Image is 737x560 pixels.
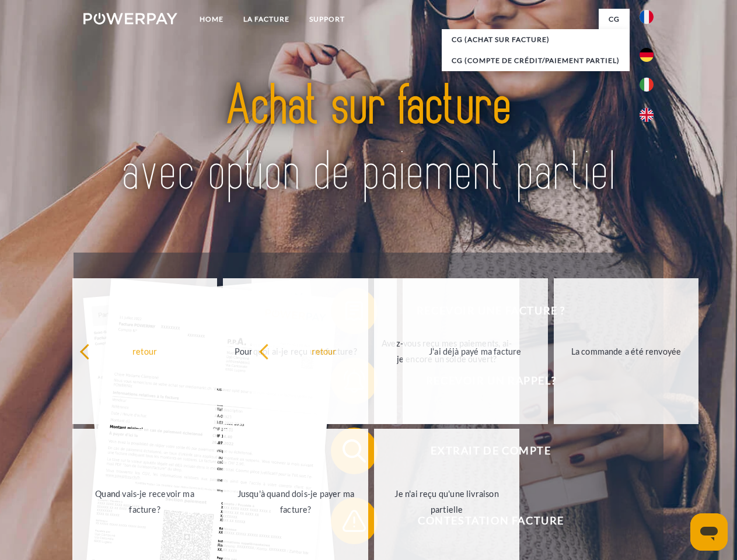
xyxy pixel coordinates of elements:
[381,486,512,517] div: Je n'ai reçu qu'une livraison partielle
[233,9,299,30] a: LA FACTURE
[442,29,630,50] a: CG (achat sur facture)
[190,9,233,30] a: Home
[442,50,630,71] a: CG (Compte de crédit/paiement partiel)
[259,343,390,359] div: retour
[83,13,177,24] img: logo-powerpay-white.svg
[690,513,728,551] iframe: Bouton de lancement de la fenêtre de messagerie
[640,10,654,24] img: fr
[640,108,654,122] img: en
[640,48,654,62] img: de
[230,343,361,359] div: Pourquoi ai-je reçu une facture?
[79,343,211,359] div: retour
[410,343,541,359] div: J'ai déjà payé ma facture
[561,343,692,359] div: La commande a été renvoyée
[79,486,211,517] div: Quand vais-je recevoir ma facture?
[230,486,361,517] div: Jusqu'à quand dois-je payer ma facture?
[599,9,630,30] a: CG
[640,78,654,92] img: it
[111,56,626,223] img: title-powerpay_fr.svg
[299,9,355,30] a: Support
